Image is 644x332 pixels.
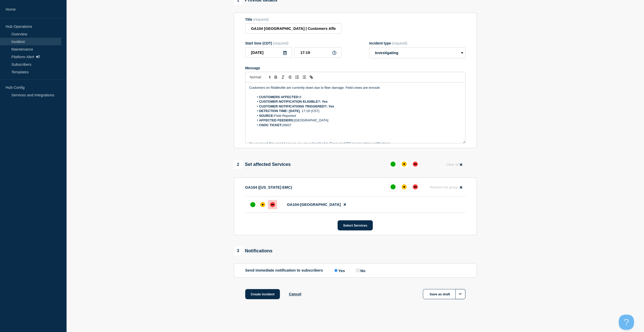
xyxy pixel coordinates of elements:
button: affected [400,160,409,169]
button: Clear all [443,160,465,169]
div: affected [260,202,265,207]
div: Notifications [234,247,273,255]
div: Set affected Services [234,160,291,169]
div: affected [402,162,407,167]
button: Toggle link [308,74,315,80]
div: down [413,162,418,167]
button: down [411,182,420,191]
button: Options [455,289,465,299]
button: Create incident [245,289,280,299]
label: No [355,268,365,273]
strong: CUSTOMER NOTIFICATIONS TRIGGERED?: Yes [259,104,334,108]
div: Message [245,66,465,70]
span: 2 [234,160,242,169]
button: down [411,160,420,169]
div: up [250,202,255,207]
p: Customers on Riddleville are currently down due to fiber damage. Field crews are enroute [249,85,461,90]
button: Select Services [338,220,373,230]
iframe: Help Scout Beacon - Open [619,315,634,330]
div: Incident type [369,41,465,45]
label: Yes [333,268,345,273]
button: Toggle bold text [272,74,279,80]
strong: DETECTION TIME: [DATE] [259,109,300,113]
div: Message [245,82,465,143]
span: (required) [253,17,269,21]
div: up [390,184,396,189]
input: YYYY-MM-DD [245,47,292,58]
div: Title [245,17,341,21]
li: Field Reported [254,114,461,118]
p: GA104 ([US_STATE] EMC) [245,185,292,189]
strong: AFFECTED FEEDERS: [259,118,294,122]
input: No [356,269,360,272]
button: Cancel [289,292,301,296]
span: Font size [247,74,272,80]
input: Title [245,23,341,34]
span: Remove the group [430,185,458,189]
div: Start time (CDT) [245,41,341,45]
select: Incident type [369,47,465,58]
span: GA104-[GEOGRAPHIC_DATA] [287,202,341,207]
li: 28937 [254,123,461,127]
button: Toggle ordered list [294,74,301,80]
button: affected [400,182,409,191]
span: (required) [273,41,288,45]
button: Toggle strikethrough text [286,74,294,80]
button: Toggle bulleted list [301,74,308,80]
li: [GEOGRAPHIC_DATA] [254,118,461,123]
div: Send immediate notification to subscribers [245,268,465,273]
p: You received this email because you are subscribed to Conexon NOC service status notifications. [249,141,461,146]
input: Yes [334,269,338,272]
div: up [390,162,396,167]
div: down [270,202,275,207]
span: 3 [234,247,242,255]
button: Save as draft [423,289,465,299]
strong: SOURCE: [259,114,274,118]
span: (required) [392,41,407,45]
strong: CUSTOMER NOTIFICATION ELIGIBLE?: Yes [259,100,328,103]
button: up [388,160,398,169]
li: 9 [254,95,461,99]
strong: CUSTOMERS AFFECTED: [259,95,300,99]
button: Remove the group [427,182,465,192]
button: up [388,182,398,191]
button: Toggle italic text [279,74,286,80]
li: , 17:19 (CST) [254,109,461,113]
p: Send immediate notification to subscribers [245,268,323,273]
strong: CNOC TICKET: [259,123,282,127]
div: down [413,184,418,189]
div: affected [402,184,407,189]
input: HH:MM [295,47,341,58]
